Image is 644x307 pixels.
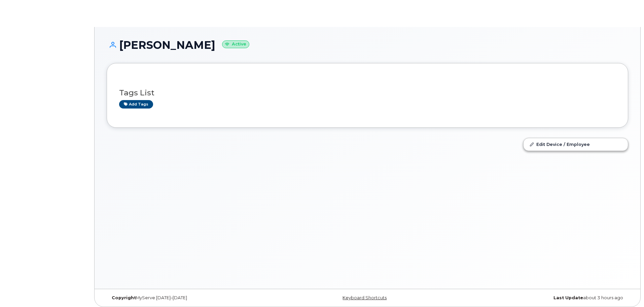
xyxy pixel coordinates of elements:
a: Keyboard Shortcuts [343,295,387,300]
strong: Last Update [553,295,583,300]
small: Active [222,40,249,48]
div: MyServe [DATE]–[DATE] [107,295,281,301]
strong: Copyright [112,295,136,300]
div: about 3 hours ago [454,295,628,301]
a: Edit Device / Employee [524,138,628,150]
h1: [PERSON_NAME] [107,39,628,51]
a: Add tags [119,100,153,109]
h3: Tags List [119,89,616,97]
